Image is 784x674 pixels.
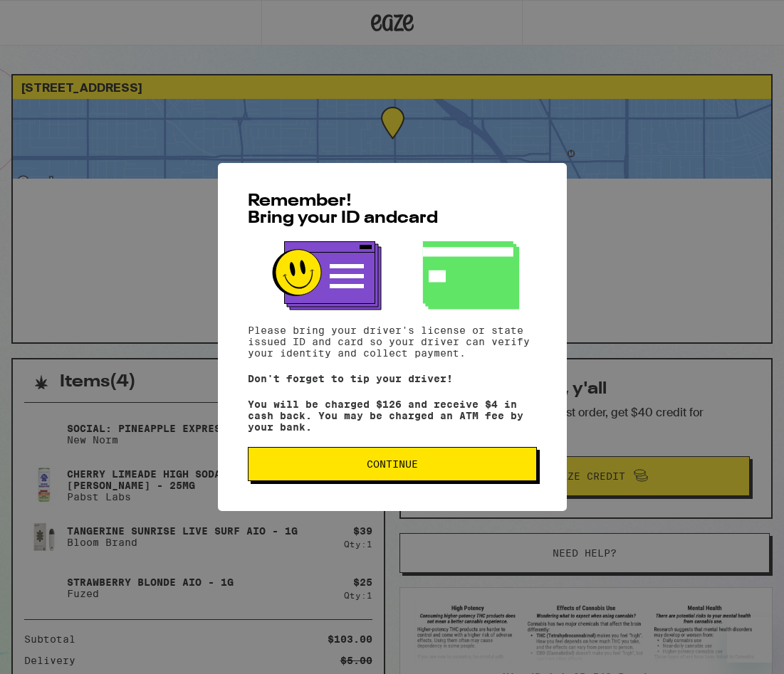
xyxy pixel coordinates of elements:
span: Continue [367,459,418,469]
button: Continue [248,447,537,481]
p: You will be charged $126 and receive $4 in cash back. You may be charged an ATM fee by your bank. [248,399,537,433]
p: Please bring your driver's license or state issued ID and card so your driver can verify your ide... [248,325,537,359]
span: Remember! Bring your ID and card [248,193,438,227]
p: Don't forget to tip your driver! [248,373,537,384]
iframe: Button to launch messaging window [727,617,773,663]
